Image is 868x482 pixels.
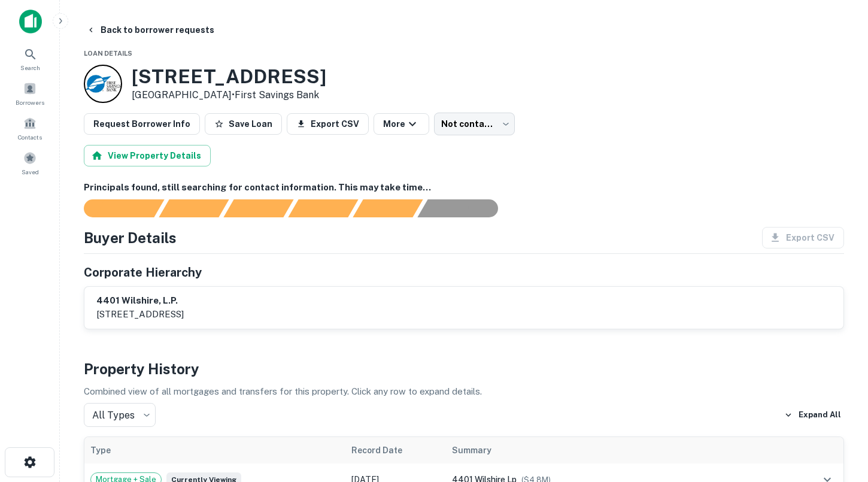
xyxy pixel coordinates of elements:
[20,63,40,72] span: Search
[19,10,42,34] img: capitalize-icon.png
[4,112,56,144] a: Contacts
[353,199,423,217] div: Principals found, still searching for contact information. This may take time...
[16,98,44,107] span: Borrowers
[22,167,39,177] span: Saved
[96,307,184,322] p: [STREET_ADDRESS]
[159,199,229,217] div: Your request is received and processing...
[287,113,369,135] button: Export CSV
[288,199,358,217] div: Principals found, AI now looking for contact information...
[84,145,211,166] button: View Property Details
[84,113,200,135] button: Request Borrower Info
[84,437,345,463] th: Type
[4,77,56,110] a: Borrowers
[132,65,326,88] h3: [STREET_ADDRESS]
[4,43,56,75] a: Search
[434,113,515,135] div: Not contacted
[84,50,132,57] span: Loan Details
[374,113,429,135] button: More
[69,199,159,217] div: Sending borrower request to AI...
[4,147,56,179] a: Saved
[345,437,446,463] th: Record Date
[808,386,868,444] iframe: Chat Widget
[132,88,326,102] p: [GEOGRAPHIC_DATA] •
[205,113,282,135] button: Save Loan
[781,406,844,424] button: Expand All
[84,358,844,380] h4: Property History
[235,89,319,101] a: First Savings Bank
[81,19,219,41] button: Back to borrower requests
[84,384,844,399] p: Combined view of all mortgages and transfers for this property. Click any row to expand details.
[84,263,202,281] h5: Corporate Hierarchy
[223,199,293,217] div: Documents found, AI parsing details...
[96,294,184,308] h6: 4401 wilshire, l.p.
[418,199,512,217] div: AI fulfillment process complete.
[84,227,177,248] h4: Buyer Details
[84,181,844,195] h6: Principals found, still searching for contact information. This may take time...
[446,437,791,463] th: Summary
[84,403,156,427] div: All Types
[18,132,42,142] span: Contacts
